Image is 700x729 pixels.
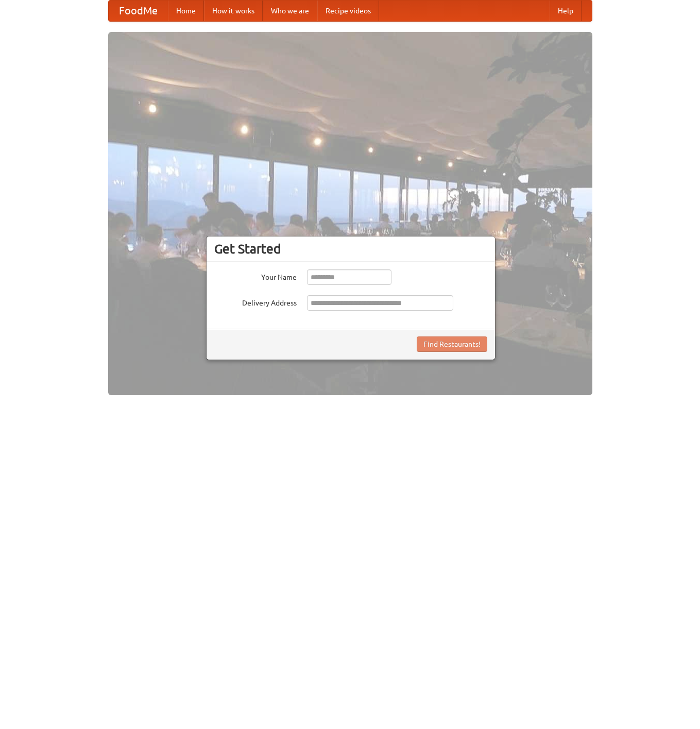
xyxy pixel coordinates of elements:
[214,295,297,308] label: Delivery Address
[417,336,487,352] button: Find Restaurants!
[168,1,204,21] a: Home
[204,1,263,21] a: How it works
[550,1,582,21] a: Help
[214,241,487,257] h3: Get Started
[263,1,317,21] a: Who we are
[214,269,297,282] label: Your Name
[317,1,379,21] a: Recipe videos
[109,1,168,21] a: FoodMe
